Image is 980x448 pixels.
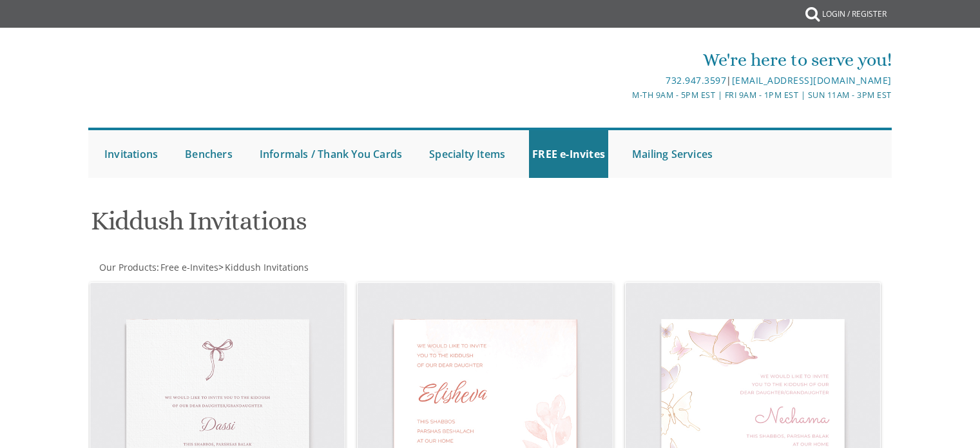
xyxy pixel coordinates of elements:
span: > [218,261,309,273]
span: Free e-Invites [160,261,218,273]
a: Invitations [101,130,161,178]
a: [EMAIL_ADDRESS][DOMAIN_NAME] [732,74,892,86]
div: | [357,73,892,88]
a: 732.947.3597 [666,74,726,86]
span: Kiddush Invitations [225,261,309,273]
a: Free e-Invites [159,261,218,273]
a: Informals / Thank You Cards [256,130,405,178]
h1: Kiddush Invitations [91,207,617,245]
div: M-Th 9am - 5pm EST | Fri 9am - 1pm EST | Sun 11am - 3pm EST [357,88,892,102]
a: Benchers [182,130,236,178]
a: Specialty Items [426,130,508,178]
a: Kiddush Invitations [224,261,309,273]
div: We're here to serve you! [357,47,892,73]
a: FREE e-Invites [529,130,608,178]
a: Our Products [98,261,157,273]
div: : [88,261,490,274]
a: Mailing Services [629,130,716,178]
